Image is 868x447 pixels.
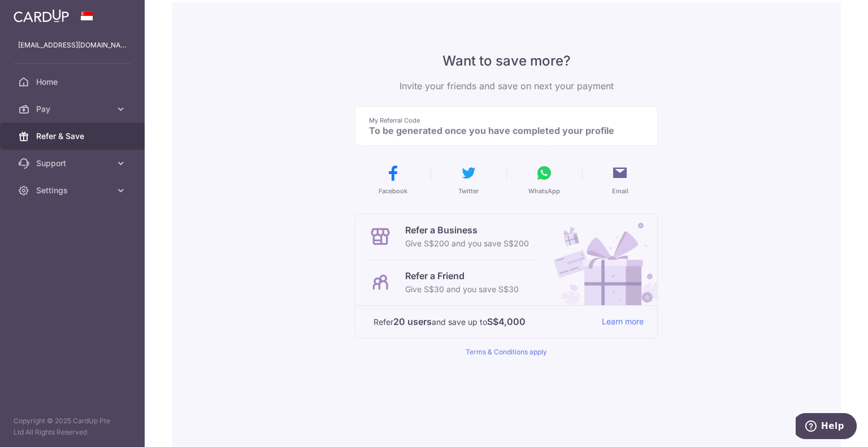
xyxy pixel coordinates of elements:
[25,8,49,18] span: Help
[359,164,426,196] button: Facebook
[374,315,593,329] p: Refer and save up to
[36,158,111,169] span: Support
[369,116,635,125] p: My Referral Code
[612,186,628,196] span: Email
[528,186,560,196] span: WhatsApp
[435,164,502,196] button: Twitter
[405,237,529,250] p: Give S$200 and you save S$200
[466,348,547,356] a: Terms & Conditions apply
[36,76,111,88] span: Home
[405,269,519,283] p: Refer a Friend
[511,164,578,196] button: WhatsApp
[36,131,111,142] span: Refer & Save
[602,315,644,329] a: Learn more
[458,186,479,196] span: Twitter
[36,103,111,115] span: Pay
[14,9,69,23] img: CardUp
[796,413,857,441] iframe: Opens a widget where you can find more information
[369,125,635,136] p: To be generated once you have completed your profile
[487,315,526,328] strong: S$4,000
[355,79,658,93] p: Invite your friends and save on next your payment
[405,283,519,296] p: Give S$30 and you save S$30
[587,164,653,196] button: Email
[393,315,432,328] strong: 20 users
[36,185,111,196] span: Settings
[543,214,657,305] img: Refer
[405,223,529,237] p: Refer a Business
[18,40,127,51] p: [EMAIL_ADDRESS][DOMAIN_NAME]
[379,186,407,196] span: Facebook
[355,52,658,70] p: Want to save more?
